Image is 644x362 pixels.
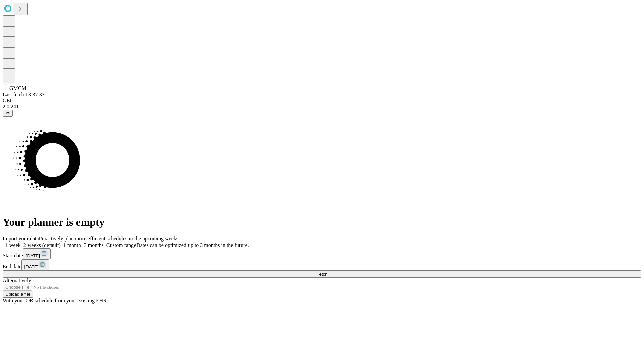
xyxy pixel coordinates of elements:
[3,278,31,283] span: Alternatively
[3,98,641,104] div: GEI
[3,236,39,241] span: Import your data
[3,248,641,259] div: Start date
[316,271,327,277] span: Fetch
[23,248,51,259] button: [DATE]
[9,85,26,91] span: GMCM
[26,253,40,258] span: [DATE]
[136,242,249,248] span: Dates can be optimized up to 3 months in the future.
[3,259,641,270] div: End date
[3,291,33,298] button: Upload a file
[3,104,641,110] div: 2.0.241
[3,92,45,97] span: Last fetch: 13:37:33
[3,298,107,303] span: With your OR schedule from your existing EHR
[5,111,10,116] span: @
[84,242,104,248] span: 3 months
[106,242,136,248] span: Custom range
[24,264,38,269] span: [DATE]
[5,242,21,248] span: 1 week
[3,110,13,117] button: @
[39,236,180,241] span: Proactively plan more efficient schedules in the upcoming weeks.
[3,216,641,228] h1: Your planner is empty
[63,242,81,248] span: 1 month
[23,242,61,248] span: 2 weeks (default)
[3,270,641,278] button: Fetch
[21,259,49,270] button: [DATE]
